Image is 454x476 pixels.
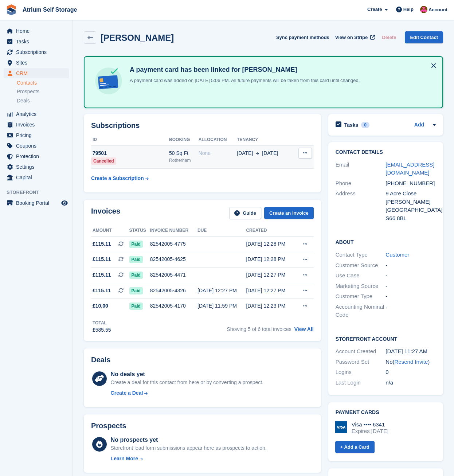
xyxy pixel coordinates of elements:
span: [DATE] [237,149,253,157]
a: View on Stripe [332,31,376,43]
div: - [385,282,436,290]
div: [DATE] 11:27 AM [385,347,436,356]
div: £585.55 [93,326,111,334]
div: Use Case [336,272,386,280]
a: menu [4,130,69,140]
th: Due [197,225,246,237]
div: Account Created [336,347,386,356]
div: - [385,292,436,301]
a: Edit Contact [405,31,443,43]
div: 0 [361,122,369,128]
span: £115.11 [93,240,111,248]
div: 79501 [91,149,169,157]
div: [DATE] 12:27 PM [246,271,294,279]
div: Customer Type [336,292,386,301]
a: Preview store [60,199,69,207]
span: Paid [129,241,143,248]
div: [PERSON_NAME] [385,198,436,206]
span: [DATE] [262,149,278,157]
span: Protection [16,151,60,161]
div: [DATE] 11:59 PM [197,302,246,310]
span: Invoices [16,120,60,130]
div: - [385,261,436,270]
a: Atrium Self Storage [20,4,80,16]
div: Email [336,161,386,177]
div: - [385,272,436,280]
span: Create [367,6,382,13]
a: menu [4,198,69,208]
div: S66 8BL [385,214,436,223]
div: [DATE] 12:28 PM [246,240,294,248]
span: CRM [16,68,60,78]
span: Analytics [16,109,60,119]
th: Invoice number [150,225,197,237]
div: Create a Subscription [91,175,144,182]
span: Storefront [7,189,73,196]
span: Coupons [16,141,60,151]
a: Create an Invoice [264,207,314,219]
div: Create a Deal [111,389,143,397]
div: No [385,358,436,366]
span: Settings [16,162,60,172]
a: Contacts [17,79,69,86]
button: Delete [379,31,399,43]
span: View on Stripe [335,34,368,41]
div: [DATE] 12:27 PM [246,287,294,294]
button: Sync payment methods [276,31,329,43]
div: 50 Sq Ft [169,149,199,157]
a: menu [4,58,69,68]
div: Rotherham [169,157,199,164]
a: menu [4,120,69,130]
span: Prospects [17,88,39,95]
h2: Deals [91,356,110,364]
h2: [PERSON_NAME] [101,33,174,43]
div: No deals yet [111,370,263,379]
img: Visa Logo [335,421,347,433]
span: Tasks [16,36,60,47]
span: Account [428,6,447,13]
th: Created [246,225,294,237]
a: Resend Invite [395,359,428,365]
div: 82542005-4775 [150,240,197,248]
span: £115.11 [93,287,111,294]
div: [DATE] 12:23 PM [246,302,294,310]
a: + Add a Card [335,441,375,453]
div: [DATE] 12:28 PM [246,255,294,263]
th: Tenancy [237,134,293,146]
div: 82542005-4326 [150,287,197,294]
div: Customer Source [336,261,386,270]
h2: Prospects [91,422,126,430]
a: Deals [17,97,69,105]
h2: Tasks [344,122,359,128]
div: Contact Type [336,251,386,259]
div: 82542005-4170 [150,302,197,310]
th: Allocation [199,134,237,146]
div: Password Set [336,358,386,366]
div: 0 [385,368,436,376]
span: £115.11 [93,255,111,263]
span: Home [16,26,60,36]
span: Subscriptions [16,47,60,57]
div: Cancelled [91,157,116,165]
div: Last Login [336,379,386,387]
div: Visa •••• 6341 [352,421,388,428]
th: ID [91,134,169,146]
div: [PHONE_NUMBER] [385,179,436,188]
div: Total [93,320,111,326]
img: stora-icon-8386f47178a22dfd0bd8f6a31ec36ba5ce8667c1dd55bd0f319d3a0aa187defe.svg [6,4,17,15]
span: Help [403,6,414,13]
div: Logins [336,368,386,376]
a: menu [4,109,69,119]
div: Create a deal for this contact from here or by converting a prospect. [111,379,263,386]
a: View All [294,326,314,332]
div: Address [336,190,386,222]
div: Marketing Source [336,282,386,290]
div: - [385,303,436,319]
a: menu [4,162,69,172]
a: menu [4,151,69,161]
img: Mark Rhodes [420,6,427,13]
span: Capital [16,172,60,183]
span: £115.11 [93,271,111,279]
a: Prospects [17,88,69,95]
div: Accounting Nominal Code [336,303,386,319]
